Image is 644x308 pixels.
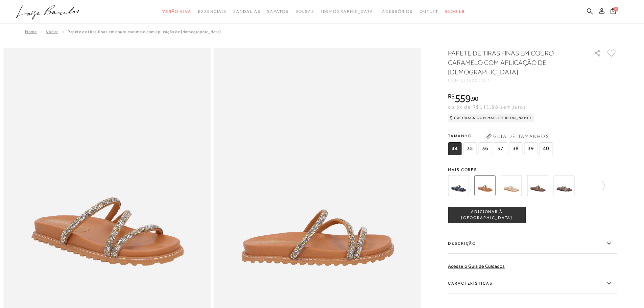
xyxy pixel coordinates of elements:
button: Guia de Tamanhos [484,131,551,142]
i: , [471,96,478,102]
span: 36 [478,142,492,155]
a: categoryNavScreenReaderText [162,5,191,18]
h1: PAPETE DE TIRAS FINAS EM COURO CARAMELO COM APLICAÇÃO DE [DEMOGRAPHIC_DATA] [448,48,575,77]
span: BLOG LB [445,9,465,14]
img: PAPETE TRATORADA EM COURO CINZA DUMBO E TIRAS COM CRISTAIS PRATA [553,175,574,196]
span: Tamanho [448,131,554,141]
img: PAPETE TRATORADA EM COURO BEGE ARGILA E TIRAS COM CRISTAIS GRAFITE [527,175,548,196]
a: Voltar [46,29,58,34]
span: 1235001157 [460,78,490,82]
img: PAPETE DE TIRAS FINAS EM COURO AZUL NAVAL COM APLICAÇÃO DE CRISTAIS [448,175,469,196]
span: Mais cores [448,168,617,172]
span: 0 [614,7,618,11]
a: categoryNavScreenReaderText [382,5,413,18]
a: categoryNavScreenReaderText [295,5,314,18]
span: Sapatos [267,9,288,14]
span: ou 5x de R$111,98 sem juros [448,104,526,110]
span: Acessórios [382,9,413,14]
a: categoryNavScreenReaderText [420,5,438,18]
img: PAPETE DE TIRAS FINAS EM COURO CARAMELO COM APLICAÇÃO DE CRISTAIS [474,175,495,196]
span: 34 [448,142,461,155]
span: [DEMOGRAPHIC_DATA] [321,9,375,14]
span: Sandálias [233,9,260,14]
span: Outlet [420,9,438,14]
span: 35 [463,142,477,155]
span: 559 [455,92,471,104]
span: Bolsas [295,9,314,14]
span: PAPETE DE TIRAS FINAS EM COURO CARAMELO COM APLICAÇÃO DE [DEMOGRAPHIC_DATA] [68,29,221,34]
label: Descrição [448,234,617,254]
span: Verão Viva [162,9,191,14]
div: Cashback com Mais [PERSON_NAME] [448,114,534,122]
a: categoryNavScreenReaderText [233,5,260,18]
span: ADICIONAR À [GEOGRAPHIC_DATA] [448,209,525,221]
a: noSubCategoriesText [321,5,375,18]
a: categoryNavScreenReaderText [267,5,288,18]
span: 38 [509,142,522,155]
span: 90 [472,95,478,102]
button: ADICIONAR À [GEOGRAPHIC_DATA] [448,207,526,223]
span: Essenciais [198,9,226,14]
span: 37 [494,142,507,155]
img: PAPETE DE TIRAS FINAS EM COURO DOURADO COM APLICAÇÃO DE CRISTAIS [501,175,522,196]
i: R$ [448,93,455,99]
div: CÓD: [448,78,583,82]
span: 39 [524,142,538,155]
a: Home [25,29,37,34]
span: 40 [539,142,553,155]
a: Acesse o Guia de Cuidados [448,263,505,269]
button: 0 [609,7,618,17]
label: Características [448,274,617,293]
a: categoryNavScreenReaderText [198,5,226,18]
a: BLOG LB [445,5,465,18]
